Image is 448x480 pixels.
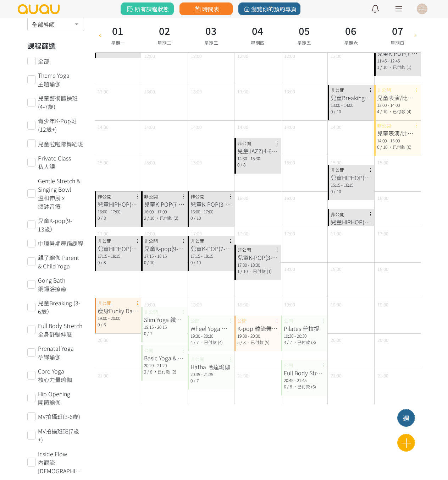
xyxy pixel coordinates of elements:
div: 兒童HIPHOP(3-6歲) [98,200,138,208]
div: 週 [398,413,415,423]
span: Inside Flow 內觀流[DEMOGRAPHIC_DATA] [38,449,84,475]
span: / 7 [147,330,152,336]
span: 青少年K-Pop班(12歲+) [38,116,84,133]
span: / 10 [380,144,387,150]
span: 15:00 [377,159,388,166]
span: 兒童Breaking (3-6歲） [38,299,84,316]
span: 14:00 [191,124,202,130]
div: 14:00 - 15:00 [377,137,418,144]
div: 15:15 - 16:15 [331,182,371,188]
span: 星期五 [297,39,311,46]
span: 17:00 [284,230,295,237]
span: 14:00 [237,124,248,130]
div: 14:30 - 15:30 [237,155,278,162]
div: 19:30 - 20:30 [284,333,325,339]
span: ，已付款 (5) [247,339,270,345]
div: 兒童K-POP(3-6歲） [237,253,278,262]
span: Full Body Stretch 全身舒暢伸展 [38,321,84,338]
span: 15:00 [331,159,342,166]
span: 0 [144,330,146,336]
span: 0 [190,377,193,383]
div: 兒童JAZZ(4-6歲） [237,147,278,155]
span: / 8 [101,215,106,221]
span: 14:00 [284,124,295,130]
span: 14:00 [331,124,342,130]
span: 20:00 [331,337,342,343]
span: 0 [190,215,193,221]
div: 13:00 - 14:00 [331,102,371,108]
span: ，已付款 (6) [293,383,316,389]
div: Wheel Yoga 輪瑜伽 [190,324,231,333]
span: 13:00 [237,88,248,95]
span: 19:00 [237,301,248,308]
div: 19:00 - 20:00 [98,315,138,321]
span: 21:00 [377,372,388,379]
span: / 10 [380,108,387,114]
div: Basic Yoga & Stretch 基礎瑜伽及伸展 [144,354,185,362]
span: ，已付款 (1) [388,64,411,70]
span: 星期日 [391,39,404,46]
div: 16:00 - 17:00 [190,208,231,215]
span: / 10 [194,259,201,265]
span: Gentle Stretch & Singing Bowl 溫和伸展 x 頌缽音療 [38,176,84,211]
div: 17:15 - 18:15 [190,253,231,259]
span: 16:00 [237,195,248,201]
span: / 6 [101,321,106,327]
span: / 7 [194,377,199,383]
div: 17:30 - 18:30 [237,262,278,268]
span: ，已付款 (4) [388,108,411,114]
div: 20:45 - 21:45 [284,377,325,383]
div: 19:15 - 20:15 [144,324,185,330]
span: 1 [237,268,239,274]
h3: 03 [204,23,218,38]
span: 星期二 [157,39,171,46]
span: / 7 [287,339,292,345]
span: 2 [144,369,146,375]
span: 18:00 [331,266,342,272]
h3: 01 [111,23,125,38]
span: 親子瑜伽 Parent & Child Yoga [38,253,84,270]
span: 0 [98,259,100,265]
span: 0 [144,259,146,265]
span: 所有課程狀態 [126,5,168,13]
span: / 10 [380,64,387,70]
span: 15:00 [144,159,155,166]
span: 20:00 [98,337,109,343]
span: 14:00 [98,124,109,130]
span: 中環暑期舞蹈課程 [38,239,83,247]
span: 17:00 [377,230,388,237]
span: 4 [190,339,193,345]
span: 6 [377,144,379,150]
span: 19:00 [284,301,295,308]
span: 星期三 [204,39,218,46]
div: 20:20 - 21:20 [144,362,185,369]
span: MV拍攝班班(7歲+) [38,427,84,444]
div: 兒童K-POP(7-12歲） [144,200,185,208]
div: 兒童HIPHOP(7-12歲) [98,244,138,253]
span: 21:00 [98,372,109,379]
div: 19:30 - 20:30 [237,333,278,339]
div: Full Body Stretch 全身舒暢伸展 [284,369,325,377]
h3: 07 [391,23,404,38]
span: ，已付款 (2) [155,215,178,221]
span: 0 [98,321,100,327]
span: 瀏覽你的預約專頁 [242,5,297,13]
span: 12:00 [331,53,342,59]
span: 0 [331,188,333,194]
span: 全部導師 [32,19,79,28]
span: Private Class 私人課 [38,154,84,171]
div: 13:00 - 14:00 [377,102,418,108]
div: 兒童表演/比賽活動 [377,129,418,137]
h3: 04 [251,23,265,38]
a: 所有課程狀態 [121,2,174,15]
span: Gong Bath 銅鑼浴療癒 [38,276,84,293]
div: 兒童HIPHOP(3-6歲) [331,173,371,182]
span: 1 [377,64,379,70]
span: 星期一 [111,39,125,46]
span: 19:00 [191,301,202,308]
span: 12:00 [191,53,202,59]
div: 兒童K-POP(7-12歲） [190,244,231,253]
a: 時間表 [179,2,233,15]
span: 12:00 [237,53,248,59]
div: K-pop 韓流舞蹈班(基礎) [237,324,278,333]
